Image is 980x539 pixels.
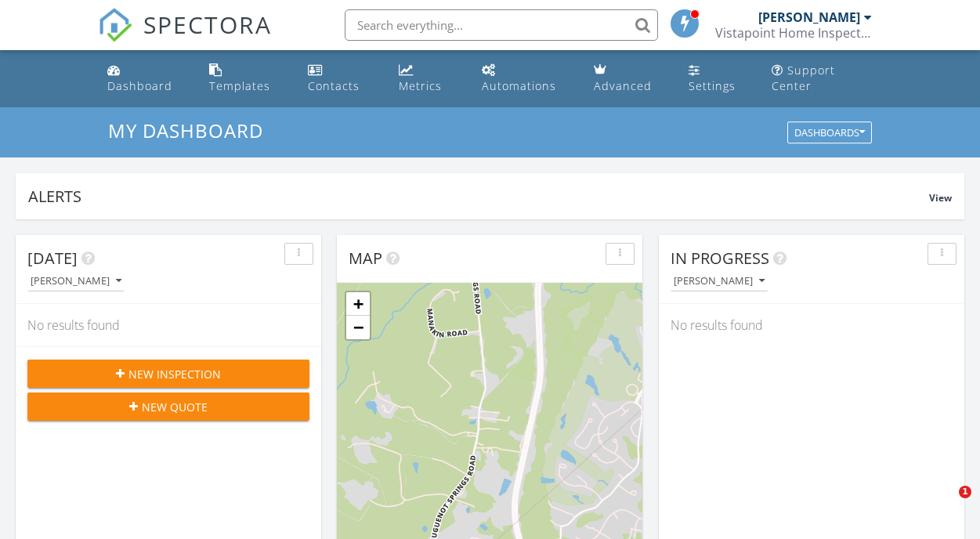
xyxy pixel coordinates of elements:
[765,56,879,101] a: Support Center
[143,8,272,41] span: SPECTORA
[27,392,309,421] button: New Quote
[588,56,670,101] a: Advanced
[27,271,125,292] button: [PERSON_NAME]
[476,56,575,101] a: Automations (Basic)
[98,21,272,54] a: SPECTORA
[674,276,765,287] div: [PERSON_NAME]
[929,191,952,204] span: View
[927,486,964,523] iframe: Intercom live chat
[28,186,929,207] div: Alerts
[659,304,964,346] div: No results found
[346,316,370,339] a: Zoom out
[16,304,321,346] div: No results found
[392,56,463,101] a: Metrics
[107,78,172,93] div: Dashboard
[345,9,658,41] input: Search everything...
[128,366,221,382] span: New Inspection
[346,292,370,316] a: Zoom in
[482,78,556,93] div: Automations
[27,248,78,269] span: [DATE]
[787,122,872,144] button: Dashboards
[349,248,382,269] span: Map
[302,56,380,101] a: Contacts
[308,78,360,93] div: Contacts
[209,78,270,93] div: Templates
[594,78,652,93] div: Advanced
[142,399,208,415] span: New Quote
[671,271,768,292] button: [PERSON_NAME]
[959,486,971,498] span: 1
[671,248,769,269] span: In Progress
[794,128,865,139] div: Dashboards
[399,78,442,93] div: Metrics
[772,63,835,93] div: Support Center
[98,8,132,42] img: The Best Home Inspection Software - Spectora
[27,360,309,388] button: New Inspection
[101,56,190,101] a: Dashboard
[715,25,872,41] div: Vistapoint Home Inspections, LLC
[758,9,860,25] div: [PERSON_NAME]
[682,56,754,101] a: Settings
[31,276,121,287] div: [PERSON_NAME]
[108,118,263,143] span: My Dashboard
[689,78,736,93] div: Settings
[203,56,289,101] a: Templates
